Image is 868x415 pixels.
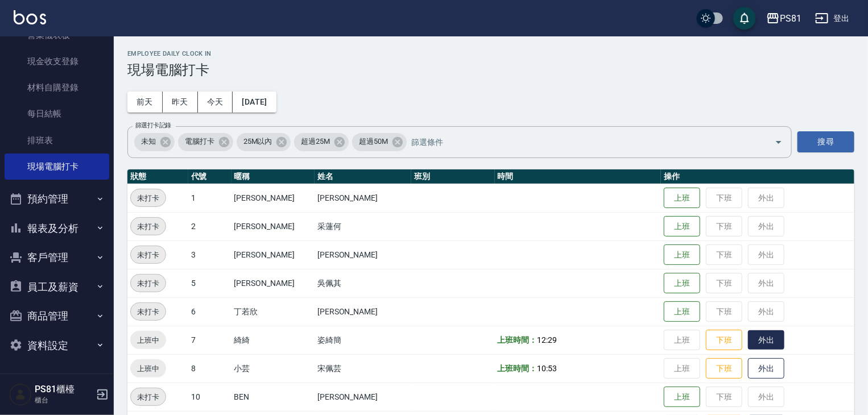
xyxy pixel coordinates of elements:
h3: 現場電腦打卡 [127,62,854,78]
td: 采蓮何 [315,212,411,240]
td: 3 [188,240,232,269]
button: save [733,7,756,30]
span: 上班中 [130,334,166,346]
button: PS81 [762,7,806,30]
label: 篩選打卡記錄 [135,121,171,130]
button: 報表及分析 [5,214,109,243]
button: [DATE] [233,92,276,113]
th: 班別 [411,169,494,184]
td: [PERSON_NAME] [315,240,411,269]
button: 登出 [811,8,854,29]
td: 小芸 [232,354,315,383]
button: 上班 [664,301,700,322]
img: Logo [14,10,46,24]
th: 狀態 [127,169,188,184]
td: 1 [188,184,232,212]
a: 現金收支登錄 [5,48,109,74]
td: [PERSON_NAME] [315,184,411,212]
button: 上班 [664,244,700,265]
th: 時間 [495,169,662,184]
td: 2 [188,212,232,240]
td: 丁若欣 [232,297,315,326]
div: 超過25M [294,133,349,151]
th: 操作 [661,169,854,184]
div: PS81 [780,11,801,26]
p: 櫃台 [35,395,93,405]
button: 資料設定 [5,331,109,360]
th: 代號 [188,169,232,184]
div: 電腦打卡 [178,133,233,151]
a: 材料自購登錄 [5,74,109,101]
span: 10:53 [537,364,557,373]
td: [PERSON_NAME] [315,383,411,411]
span: 未打卡 [131,221,166,233]
span: 超過25M [294,136,337,147]
div: 超過50M [352,133,407,151]
span: 上班中 [130,363,166,375]
button: 預約管理 [5,184,109,214]
button: 客戶管理 [5,243,109,272]
input: 篩選條件 [408,132,755,152]
h5: PS81櫃檯 [35,384,93,395]
button: 下班 [706,358,742,379]
td: 7 [188,326,232,354]
a: 排班表 [5,127,109,153]
button: 上班 [664,273,700,294]
button: 下班 [706,330,742,351]
td: 8 [188,354,232,383]
span: 超過50M [352,136,395,147]
span: 未打卡 [131,391,166,403]
button: 外出 [748,358,784,379]
b: 上班時間： [498,335,538,345]
span: 未打卡 [131,192,166,204]
span: 未打卡 [131,249,166,261]
div: 25M以內 [237,133,291,151]
th: 暱稱 [232,169,315,184]
button: 上班 [664,188,700,209]
td: 吳佩其 [315,269,411,297]
h2: Employee Daily Clock In [127,50,854,57]
div: 未知 [134,133,175,151]
td: [PERSON_NAME] [232,269,315,297]
button: 外出 [748,330,784,350]
td: 綺綺 [232,326,315,354]
td: [PERSON_NAME] [232,212,315,240]
td: 姿綺簡 [315,326,411,354]
button: Open [770,133,788,151]
span: 25M以內 [237,136,279,147]
td: BEN [232,383,315,411]
span: 未知 [134,136,163,147]
button: 上班 [664,216,700,237]
button: 今天 [198,92,233,113]
button: 上班 [664,387,700,408]
td: [PERSON_NAME] [315,297,411,326]
img: Person [9,383,32,406]
button: 昨天 [163,92,198,113]
span: 12:29 [537,335,557,345]
a: 現場電腦打卡 [5,153,109,180]
b: 上班時間： [498,364,538,373]
button: 前天 [127,92,163,113]
td: [PERSON_NAME] [232,240,315,269]
th: 姓名 [315,169,411,184]
span: 未打卡 [131,306,166,318]
td: 宋佩芸 [315,354,411,383]
button: 員工及薪資 [5,272,109,302]
td: 10 [188,383,232,411]
span: 電腦打卡 [178,136,221,147]
span: 未打卡 [131,277,166,289]
button: 搜尋 [797,131,854,152]
button: 商品管理 [5,301,109,331]
td: 6 [188,297,232,326]
td: [PERSON_NAME] [232,184,315,212]
td: 5 [188,269,232,297]
a: 每日結帳 [5,101,109,127]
